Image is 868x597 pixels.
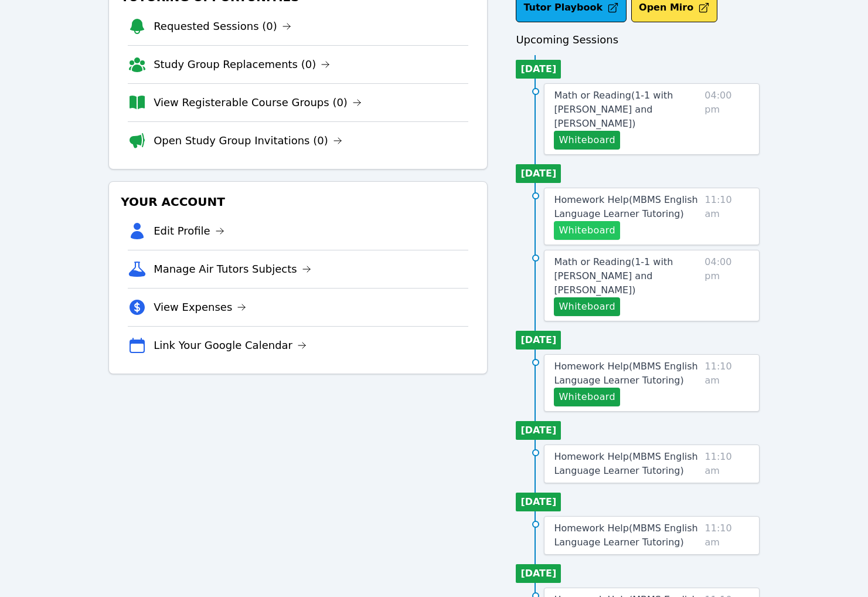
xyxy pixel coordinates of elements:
[516,32,760,48] h3: Upcoming Sessions
[154,223,224,239] a: Edit Profile
[704,255,750,316] span: 04:00 pm
[554,256,673,296] span: Math or Reading ( 1-1 with [PERSON_NAME] and [PERSON_NAME] )
[516,164,561,183] li: [DATE]
[154,94,362,111] a: View Registerable Course Groups (0)
[516,493,561,511] li: [DATE]
[554,221,620,240] button: Whiteboard
[554,388,620,406] button: Whiteboard
[154,299,246,316] a: View Expenses
[554,131,620,150] button: Whiteboard
[705,359,750,406] span: 11:10 am
[554,359,700,388] a: Homework Help(MBMS English Language Learner Tutoring)
[516,564,561,583] li: [DATE]
[154,56,330,73] a: Study Group Replacements (0)
[705,450,750,478] span: 11:10 am
[554,523,697,548] span: Homework Help ( MBMS English Language Learner Tutoring )
[554,521,700,549] a: Homework Help(MBMS English Language Learner Tutoring)
[516,60,561,79] li: [DATE]
[554,450,700,478] a: Homework Help(MBMS English Language Learner Tutoring)
[118,191,478,212] h3: Your Account
[516,421,561,440] li: [DATE]
[516,331,561,350] li: [DATE]
[554,361,697,386] span: Homework Help ( MBMS English Language Learner Tutoring )
[704,89,750,150] span: 04:00 pm
[554,90,673,129] span: Math or Reading ( 1-1 with [PERSON_NAME] and [PERSON_NAME] )
[554,451,697,476] span: Homework Help ( MBMS English Language Learner Tutoring )
[154,261,311,277] a: Manage Air Tutors Subjects
[554,193,700,221] a: Homework Help(MBMS English Language Learner Tutoring)
[554,89,700,131] a: Math or Reading(1-1 with [PERSON_NAME] and [PERSON_NAME])
[154,337,307,354] a: Link Your Google Calendar
[554,297,620,316] button: Whiteboard
[154,18,291,35] a: Requested Sessions (0)
[154,133,342,149] a: Open Study Group Invitations (0)
[705,193,750,240] span: 11:10 am
[554,194,697,219] span: Homework Help ( MBMS English Language Learner Tutoring )
[554,255,700,297] a: Math or Reading(1-1 with [PERSON_NAME] and [PERSON_NAME])
[705,521,750,549] span: 11:10 am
